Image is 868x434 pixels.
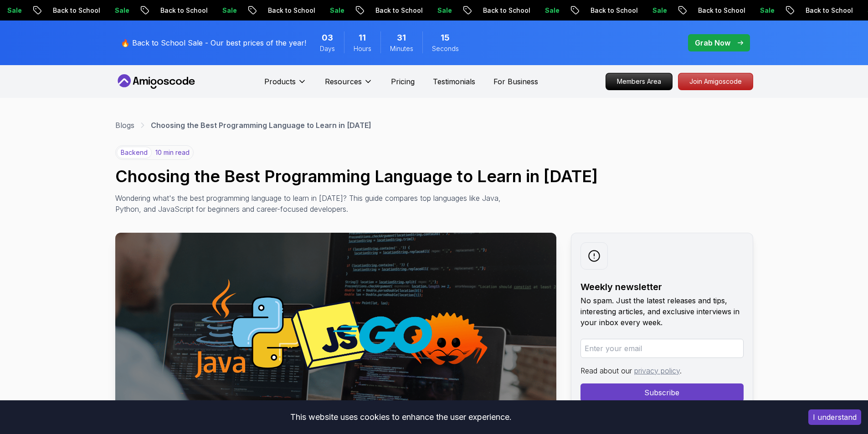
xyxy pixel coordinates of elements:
p: Sale [171,6,200,15]
span: 11 Hours [359,31,366,44]
p: Sale [709,6,738,15]
p: 🔥 Back to School Sale - Our best prices of the year! [121,37,306,48]
a: Join Amigoscode [678,73,753,90]
p: Back to School [2,6,64,15]
p: Sale [64,6,93,15]
span: Minutes [390,44,413,53]
p: Join Amigoscode [678,73,753,90]
a: Testimonials [433,76,475,87]
p: Resources [325,76,362,87]
p: Back to School [109,6,171,15]
p: Back to School [647,6,709,15]
span: 31 Minutes [397,31,406,44]
p: Sale [817,6,846,15]
h2: Weekly newsletter [580,281,744,293]
button: Products [264,76,307,94]
a: For Business [493,76,538,87]
p: Back to School [217,6,279,15]
p: Grab Now [695,37,730,48]
p: Sale [279,6,308,15]
p: backend [117,147,152,158]
a: Pricing [391,76,415,87]
p: Read about our . [580,365,744,376]
p: Sale [386,6,416,15]
p: Back to School [755,6,817,15]
span: 3 Days [322,31,333,44]
p: Members Area [606,73,672,90]
div: This website uses cookies to enhance the user experience. [7,407,795,427]
h1: Choosing the Best Programming Language to Learn in [DATE] [115,167,753,185]
p: No spam. Just the latest releases and tips, interesting articles, and exclusive interviews in you... [580,295,744,328]
span: Hours [354,44,371,53]
p: Sale [494,6,523,15]
p: Wondering what's the best programming language to learn in [DATE]? This guide compares top langua... [115,193,524,214]
a: Blogs [115,120,134,131]
p: Back to School [432,6,494,15]
p: Back to School [539,6,601,15]
p: Choosing the Best Programming Language to Learn in [DATE] [151,120,371,131]
p: 10 min read [155,148,190,157]
p: Sale [601,6,631,15]
span: 15 Seconds [441,31,450,44]
a: Members Area [606,73,673,90]
p: Back to School [324,6,386,15]
input: Enter your email [580,339,744,358]
span: Days [320,44,335,53]
span: Seconds [432,44,459,53]
a: privacy policy [634,366,680,375]
button: Resources [325,76,373,94]
button: Accept cookies [808,409,861,425]
p: Products [264,76,296,87]
button: Subscribe [580,383,744,402]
